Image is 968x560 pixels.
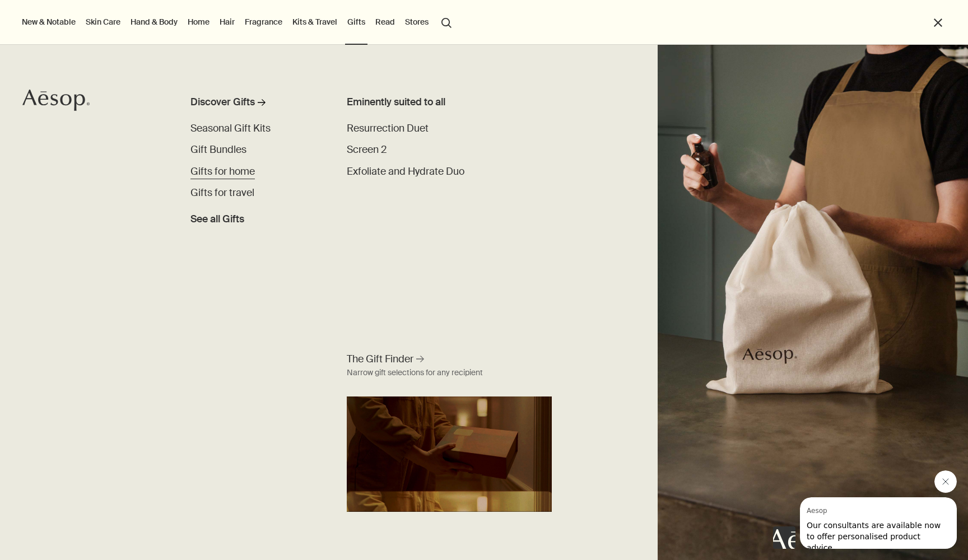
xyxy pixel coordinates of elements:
[22,89,90,111] svg: Aesop
[290,15,339,29] a: Kits & Travel
[403,15,431,29] button: Stores
[932,16,944,29] button: Close the Menu
[190,143,246,158] a: Gift Bundles
[190,122,271,137] a: Seasonal Gift Kits
[190,165,255,178] span: Gifts for home
[185,15,212,29] a: Home
[347,122,429,137] a: Resurrection Duet
[128,15,180,29] a: Hand & Body
[347,143,387,158] a: Screen 2
[190,95,318,115] a: Discover Gifts
[190,95,255,110] div: Discover Gifts
[20,15,78,29] button: New & Notable
[190,212,244,227] span: See all Gifts
[347,352,413,366] span: The Gift Finder
[436,11,457,32] button: Open search
[347,143,387,156] span: Screen 2
[190,186,254,201] a: Gifts for travel
[347,366,483,380] div: Narrow gift selections for any recipient
[800,497,957,549] iframe: Message from Aesop
[7,24,141,55] span: Our consultants are available now to offer personalised product advice.
[217,15,237,29] a: Hair
[190,208,244,227] a: See all Gifts
[347,122,429,135] span: Resurrection Duet
[773,470,957,549] div: Aesop says "Our consultants are available now to offer personalised product advice.". Open messag...
[83,15,123,29] a: Skin Care
[190,186,254,199] span: Gifts for travel
[344,349,555,512] a: The Gift Finder Narrow gift selections for any recipientAesop Gift Finder
[773,526,795,549] iframe: no content
[347,165,464,178] span: Exfoliate and Hydrate Duo
[190,122,271,135] span: Seasonal Gift Kits
[373,15,397,29] a: Read
[243,15,285,29] a: Fragrance
[190,143,246,156] span: Gift Bundles
[347,165,464,180] a: Exfoliate and Hydrate Duo
[20,86,92,117] a: Aesop
[347,95,502,110] div: Eminently suited to all
[934,470,957,493] iframe: Close message from Aesop
[190,165,255,180] a: Gifts for home
[345,15,367,29] a: Gifts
